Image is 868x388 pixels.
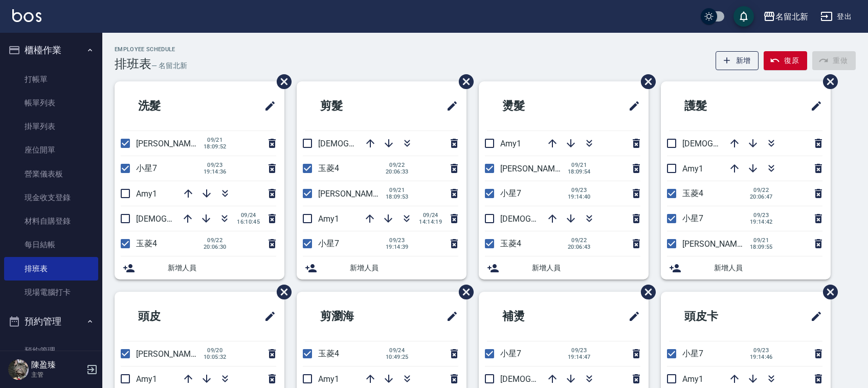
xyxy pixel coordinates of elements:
button: 櫃檯作業 [4,37,98,63]
span: [DEMOGRAPHIC_DATA]9 [136,214,225,224]
a: 打帳單 [4,68,98,91]
span: [DEMOGRAPHIC_DATA]9 [500,374,589,384]
span: 刪除班表 [633,277,657,307]
h5: 陳盈臻 [31,360,83,370]
span: 19:14:39 [386,244,409,250]
span: Amy1 [318,214,339,224]
span: 16:10:45 [237,219,260,225]
button: 名留北新 [759,6,812,27]
span: 18:09:54 [568,168,591,175]
button: save [733,6,754,27]
span: 新增人員 [532,263,640,273]
h6: — 名留北新 [151,60,187,71]
span: 新增人員 [714,263,822,273]
span: 修改班表的標題 [622,304,640,329]
span: 19:14:40 [568,193,591,200]
span: Amy1 [136,374,157,384]
span: 修改班表的標題 [804,304,822,329]
h2: 頭皮 [123,298,217,335]
span: [DEMOGRAPHIC_DATA]9 [500,214,589,224]
span: 20:06:33 [386,168,409,175]
div: 新增人員 [479,256,649,279]
img: Logo [12,9,41,22]
span: 20:06:47 [750,193,773,200]
div: 名留北新 [775,10,808,23]
span: 20:06:43 [568,244,591,250]
span: [PERSON_NAME]2 [136,349,202,359]
div: 新增人員 [115,256,284,279]
span: 09/23 [386,237,409,244]
span: 小星7 [318,239,339,248]
span: 刪除班表 [269,67,293,97]
h2: 剪瀏海 [305,298,405,335]
span: 09/24 [237,212,260,219]
span: 09/21 [750,237,773,244]
a: 材料自購登錄 [4,209,98,233]
span: 19:14:36 [204,168,227,175]
span: 刪除班表 [269,277,293,307]
button: 預約管理 [4,308,98,335]
span: Amy1 [318,374,339,384]
a: 預約管理 [4,339,98,362]
span: 10:05:32 [204,354,227,360]
a: 掛單列表 [4,115,98,138]
h2: 燙髮 [487,88,581,124]
span: 刪除班表 [633,67,657,97]
span: 09/21 [386,187,409,193]
span: 09/22 [750,187,773,193]
span: 14:14:19 [419,219,442,225]
h2: Employee Schedule [115,46,187,53]
span: 09/23 [750,347,773,354]
span: 新增人員 [350,263,458,273]
span: 修改班表的標題 [258,304,276,329]
span: [DEMOGRAPHIC_DATA]9 [682,139,771,148]
a: 排班表 [4,257,98,281]
span: 09/22 [386,162,409,168]
span: Amy1 [682,164,703,174]
button: 復原 [764,51,807,70]
button: 登出 [816,7,856,26]
span: 19:14:47 [568,354,591,360]
div: 新增人員 [661,256,831,279]
span: 09/22 [568,237,591,244]
span: 刪除班表 [451,277,475,307]
span: 小星7 [500,349,521,358]
img: Person [8,359,29,380]
span: 刪除班表 [451,67,475,97]
a: 營業儀表板 [4,162,98,186]
span: 修改班表的標題 [804,94,822,118]
span: 玉菱4 [682,188,703,198]
a: 現金收支登錄 [4,186,98,209]
h2: 頭皮卡 [669,298,769,335]
span: 09/21 [568,162,591,168]
span: 刪除班表 [815,277,839,307]
span: 修改班表的標題 [622,94,640,118]
h2: 剪髮 [305,88,399,124]
span: 18:09:55 [750,244,773,250]
span: Amy1 [500,139,521,148]
a: 座位開單 [4,138,98,162]
span: 小星7 [682,213,703,223]
span: 09/24 [386,347,409,354]
span: 09/22 [204,237,227,244]
span: 小星7 [682,349,703,358]
p: 主管 [31,370,83,379]
span: 09/23 [568,187,591,193]
span: 09/21 [204,137,227,143]
span: 09/23 [750,212,773,219]
span: [PERSON_NAME]2 [500,164,566,174]
span: 玉菱4 [500,239,521,248]
span: 09/20 [204,347,227,354]
span: 刪除班表 [815,67,839,97]
span: 19:14:42 [750,219,773,225]
span: 小星7 [500,188,521,198]
span: 修改班表的標題 [440,304,458,329]
span: [PERSON_NAME]2 [136,139,202,148]
h2: 洗髮 [123,88,217,124]
a: 帳單列表 [4,91,98,115]
span: [PERSON_NAME]2 [318,189,384,199]
span: 新增人員 [168,263,276,273]
span: 玉菱4 [136,239,157,248]
a: 每日結帳 [4,233,98,256]
span: Amy1 [682,374,703,384]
